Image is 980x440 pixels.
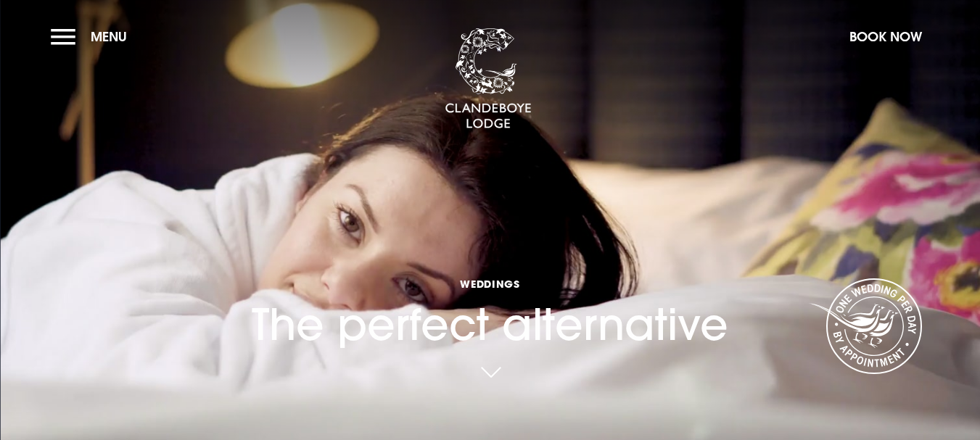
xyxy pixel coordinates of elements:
h1: The perfect alternative [252,222,728,350]
span: Weddings [252,277,728,291]
span: Menu [91,28,127,45]
button: Book Now [842,21,929,52]
button: Menu [51,21,134,52]
img: Clandeboye Lodge [445,28,532,130]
